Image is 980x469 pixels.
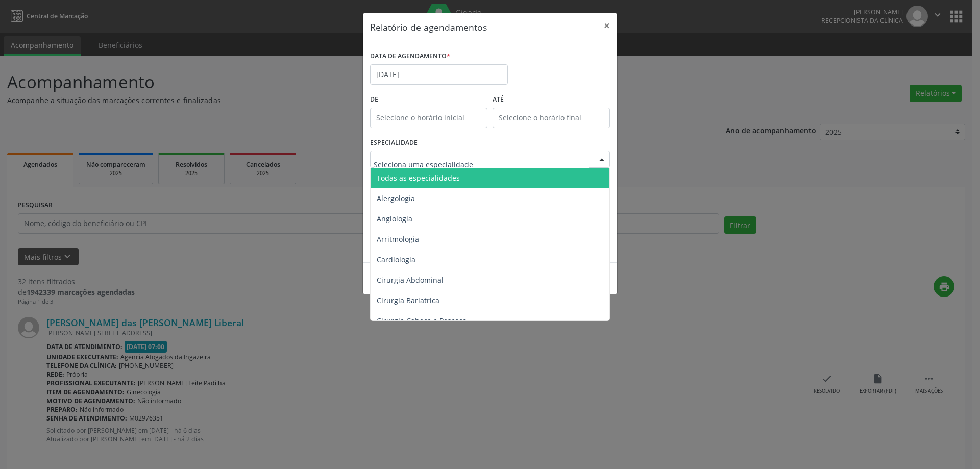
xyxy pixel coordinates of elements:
[370,92,487,108] label: De
[370,108,487,128] input: Selecione o horário inicial
[370,64,508,85] input: Selecione uma data ou intervalo
[377,316,467,326] span: Cirurgia Cabeça e Pescoço
[377,255,415,264] span: Cardiologia
[597,13,617,38] button: Close
[377,193,415,203] span: Alergologia
[377,234,419,244] span: Arritmologia
[377,275,444,285] span: Cirurgia Abdominal
[370,48,450,64] label: DATA DE AGENDAMENTO
[374,154,589,175] input: Seleciona uma especialidade
[370,135,418,151] label: ESPECIALIDADE
[377,214,412,224] span: Angiologia
[370,20,487,34] h5: Relatório de agendamentos
[377,295,439,305] span: Cirurgia Bariatrica
[493,108,610,128] input: Selecione o horário final
[493,92,610,108] label: ATÉ
[377,173,460,183] span: Todas as especialidades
